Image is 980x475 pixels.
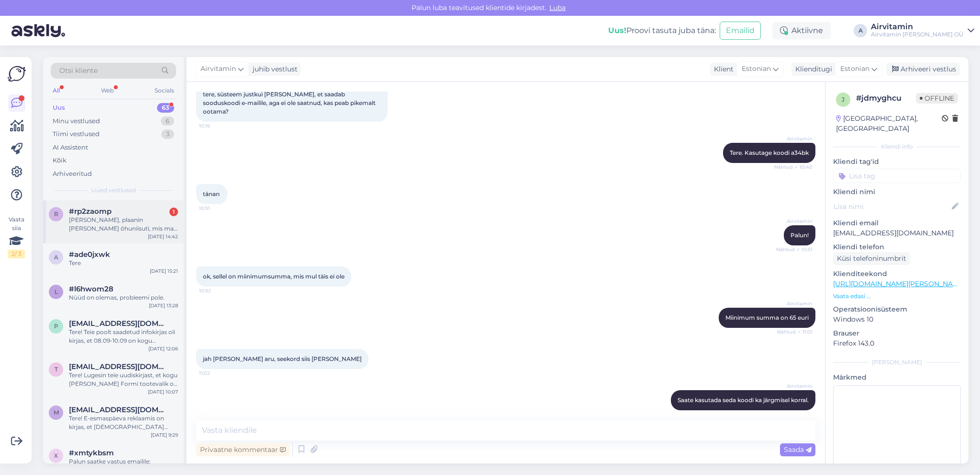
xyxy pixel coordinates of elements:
[151,431,178,439] div: [DATE] 9:29
[91,186,136,195] span: Uued vestlused
[546,3,568,12] span: Luba
[678,396,809,404] span: Saate kasutada seda koodi ka järgmisel korral.
[148,345,178,352] div: [DATE] 12:06
[149,302,178,309] div: [DATE] 13:28
[730,149,809,156] span: Tere. Kasutage koodi a34bk
[203,91,377,115] span: tere, süsteem justkui [PERSON_NAME], et saadab sooduskoodi e-mailile, aga ei ole saatnud, kas pea...
[833,269,961,279] p: Klienditeekond
[200,64,236,74] span: Airvitamin
[791,64,832,74] div: Klienditugi
[203,355,362,362] span: jah [PERSON_NAME] aru, seekord siis [PERSON_NAME]
[833,304,961,314] p: Operatsioonisüsteem
[150,267,178,275] div: [DATE] 15:21
[833,218,961,228] p: Kliendi email
[776,246,813,253] span: Nähtud ✓ 10:51
[720,22,761,40] button: Emailid
[69,259,178,267] div: Tere
[249,64,298,74] div: juhib vestlust
[886,63,960,76] div: Arhiveeri vestlus
[161,129,174,139] div: 3
[69,216,178,233] div: [PERSON_NAME], plaanin [PERSON_NAME] õhuniisuti, mis ma lisaks filtritele peaksin veel ostma [PER...
[53,143,88,152] div: AI Assistent
[51,84,62,97] div: All
[840,64,869,74] span: Estonian
[148,388,178,395] div: [DATE] 10:07
[842,96,845,103] span: j
[54,323,58,330] span: p
[791,232,809,239] span: Palun!
[772,22,831,39] div: Aktiivne
[55,366,58,373] span: t
[8,215,25,258] div: Vaata siia
[199,122,235,129] span: 10:16
[608,25,716,36] div: Proovi tasuta juba täna:
[69,362,168,371] span: triin.nuut@gmail.com
[725,314,809,321] span: Miinimum summa on 65 euri
[69,405,168,414] span: merilin686@hotmail.com
[871,31,964,38] div: Airvitamin [PERSON_NAME] OÜ
[742,64,771,74] span: Estonian
[833,358,961,367] div: [PERSON_NAME]
[196,443,290,456] div: Privaatne kommentaar
[777,382,813,390] span: Airvitamin
[836,114,942,134] div: [GEOGRAPHIC_DATA], [GEOGRAPHIC_DATA]
[833,157,961,167] p: Kliendi tag'id
[8,250,25,258] div: 2 / 3
[69,207,111,216] span: #rp2zaomp
[69,250,110,259] span: #ade0jxwk
[774,163,813,171] span: Nähtud ✓ 10:40
[59,66,98,76] span: Otsi kliente
[99,84,116,97] div: Web
[854,24,867,37] div: A
[777,218,813,225] span: Airvitamin
[53,169,92,179] div: Arhiveeritud
[203,190,220,197] span: tänan
[199,287,235,294] span: 10:52
[856,93,916,104] div: # jdmyghcu
[153,84,176,97] div: Socials
[69,414,178,431] div: Tere! E-esmaspäeva reklaamis on kirjas, et [DEMOGRAPHIC_DATA] rakendub ka filtritele. Samas, [PER...
[871,23,964,31] div: Airvitamin
[833,292,961,301] p: Vaata edasi ...
[608,26,626,35] b: Uus!
[710,64,734,74] div: Klient
[54,409,59,416] span: m
[833,338,961,348] p: Firefox 143.0
[833,252,910,265] div: Küsi telefoninumbrit
[69,457,178,475] div: Palun saatke vastus emailile: [EMAIL_ADDRESS][DOMAIN_NAME]
[916,93,958,104] span: Offline
[169,208,178,216] div: 1
[69,319,168,328] span: piret.kattai@gmail.com
[833,314,961,324] p: Windows 10
[55,288,58,295] span: l
[53,103,65,113] div: Uus
[69,285,113,293] span: #l6hwom28
[833,328,961,338] p: Brauser
[199,370,235,377] span: 11:02
[54,210,58,218] span: r
[871,23,974,38] a: AirvitaminAirvitamin [PERSON_NAME] OÜ
[54,452,58,459] span: x
[53,116,100,126] div: Minu vestlused
[148,233,178,240] div: [DATE] 14:42
[777,328,813,336] span: Nähtud ✓ 11:01
[203,273,345,280] span: ok, sellel on miinimumsumma, mis mul täis ei ole
[833,142,961,151] div: Kliendi info
[54,254,58,261] span: a
[833,372,961,382] p: Märkmed
[69,371,178,388] div: Tere! Lugesin teie uudiskirjast, et kogu [PERSON_NAME] Formi tootevalik on 20% soodsamalt alates ...
[833,187,961,197] p: Kliendi nimi
[161,116,174,126] div: 6
[53,156,67,165] div: Kõik
[777,300,813,307] span: Airvitamin
[834,201,950,212] input: Lisa nimi
[8,65,26,83] img: Askly Logo
[777,135,813,142] span: Airvitamin
[199,205,235,212] span: 10:51
[157,103,174,113] div: 63
[53,129,100,139] div: Tiimi vestlused
[833,228,961,238] p: [EMAIL_ADDRESS][DOMAIN_NAME]
[833,169,961,183] input: Lisa tag
[833,242,961,252] p: Kliendi telefon
[69,293,178,302] div: Nüüd on olemas, probleemi pole.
